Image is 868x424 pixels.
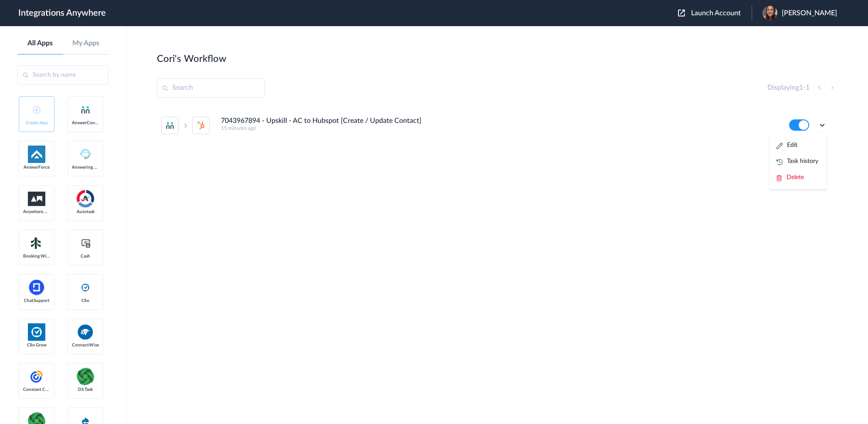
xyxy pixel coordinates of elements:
a: Edit [776,142,797,148]
span: DS Task [72,387,99,392]
input: Search by name [17,65,108,85]
h4: Displaying - [767,84,810,92]
span: Constant Contact [23,387,50,392]
span: Booking Widget [23,254,50,259]
span: [PERSON_NAME] [782,9,837,17]
img: cash-logo.svg [80,238,91,248]
img: af-app-logo.svg [28,146,45,163]
a: All Apps [17,39,63,47]
span: 1 [799,84,803,91]
h4: 7043967894 - Upskill - AC to Hubspot [Create / Update Contact] [221,117,421,125]
span: Answering Service [72,165,99,170]
a: My Apps [63,39,109,47]
img: constant-contact.svg [28,368,45,385]
img: Clio.jpg [28,323,45,341]
span: Autotask [72,209,99,214]
img: answerconnect-logo.svg [80,105,91,115]
span: 1 [806,84,810,91]
img: head-shot.png [763,6,777,20]
img: Setmore_Logo.svg [28,235,45,251]
span: Anywhere Works [23,209,50,214]
h2: Cori's Workflow [157,53,226,64]
span: AnswerForce [23,165,50,170]
span: Delete [787,174,804,180]
img: clio-logo.svg [80,282,91,293]
span: ConnectWise [72,343,99,348]
a: Task history [776,158,818,164]
img: Answering_service.png [77,146,94,163]
input: Search [157,78,265,98]
span: AnswerConnect [72,120,99,126]
h5: 15 minutes ago [221,125,777,131]
img: chatsupport-icon.svg [28,279,45,296]
img: distributedSource.png [77,368,94,385]
span: Clio Grow [23,343,50,348]
span: Clio [72,298,99,303]
span: ChatSupport [23,298,50,303]
span: Launch Account [691,10,741,17]
button: Launch Account [678,9,752,17]
img: launch-acct-icon.svg [678,10,685,17]
img: add-icon.svg [33,106,41,114]
img: connectwise.png [77,323,94,340]
img: aww.png [28,192,45,206]
img: autotask.png [77,190,94,207]
span: Cash [72,254,99,259]
span: Create App [23,120,50,126]
h1: Integrations Anywhere [18,8,106,18]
